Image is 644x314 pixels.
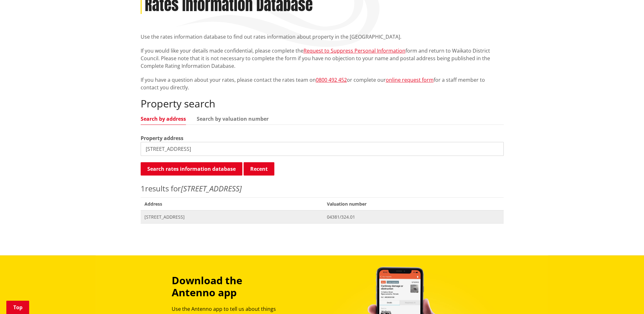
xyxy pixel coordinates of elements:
[303,47,405,54] a: Request to Suppress Personal Information
[172,274,286,299] h3: Download the Antenno app
[141,197,323,210] span: Address
[181,183,242,194] em: [STREET_ADDRESS]
[141,47,504,70] p: If you would like your details made confidential, please complete the form and return to Waikato ...
[141,98,504,110] h2: Property search
[141,116,186,121] a: Search by address
[141,76,504,91] p: If you have a question about your rates, please contact the rates team on or complete our for a s...
[197,116,269,121] a: Search by valuation number
[141,183,504,194] p: results for
[327,214,500,220] span: 04381/324.01
[615,287,638,310] iframe: Messenger Launcher
[141,183,145,194] span: 1
[141,210,504,223] a: [STREET_ADDRESS] 04381/324.01
[141,162,242,176] button: Search rates information database
[323,197,503,210] span: Valuation number
[386,76,434,83] a: online request form
[316,76,347,83] a: 0800 492 452
[244,162,274,176] button: Recent
[141,134,183,142] label: Property address
[144,214,320,220] span: [STREET_ADDRESS]
[141,33,504,41] p: Use the rates information database to find out rates information about property in the [GEOGRAPHI...
[141,142,504,156] input: e.g. Duke Street NGARUAWAHIA
[6,301,29,314] a: Top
